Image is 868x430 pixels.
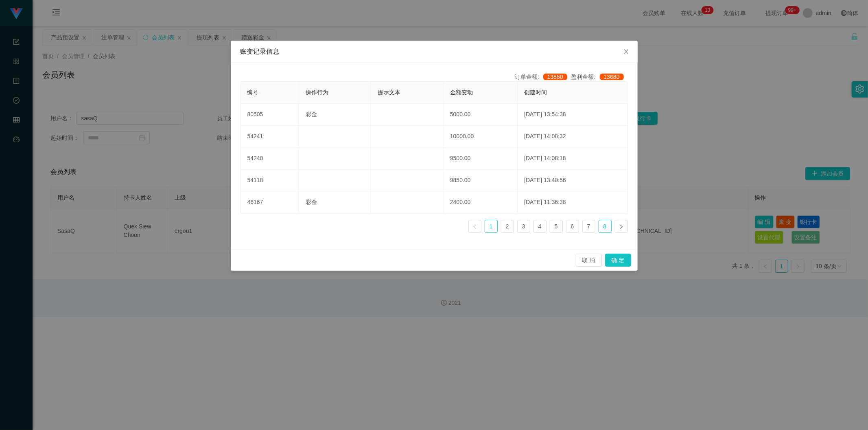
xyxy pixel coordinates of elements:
span: 提示文本 [378,89,400,96]
td: [DATE] 13:40:56 [518,169,627,191]
td: 54240 [241,148,299,169]
li: 4 [533,220,547,233]
i: 图标: left [472,224,477,229]
td: [DATE] 11:36:38 [518,191,627,213]
a: 5 [550,220,562,232]
button: 确 定 [605,254,631,267]
li: 2 [501,220,514,233]
li: 5 [550,220,563,233]
td: 80505 [241,104,299,126]
button: 取 消 [576,254,602,267]
li: 1 [485,220,498,233]
li: 上一页 [468,220,481,233]
li: 6 [566,220,579,233]
li: 下一页 [615,220,628,233]
a: 3 [518,220,530,232]
td: 彩金 [299,104,372,126]
td: 46167 [241,191,299,213]
i: 图标: right [619,224,624,229]
span: 编号 [247,89,259,96]
td: 10000.00 [444,126,518,148]
td: 9850.00 [444,169,518,191]
span: 13860 [543,74,567,80]
div: 盈利金额: [571,73,628,81]
i: 图标: close [623,48,630,55]
span: 操作行为 [306,89,328,96]
li: 7 [582,220,595,233]
a: 4 [534,220,546,232]
a: 6 [566,220,579,232]
a: 1 [485,220,497,232]
td: 5000.00 [444,104,518,126]
div: 订单金额: [515,73,571,81]
button: Close [615,41,638,63]
span: 创建时间 [524,89,547,96]
td: 54118 [241,169,299,191]
td: 彩金 [299,191,372,213]
td: [DATE] 13:54:38 [518,104,627,126]
td: 9500.00 [444,148,518,169]
li: 3 [517,220,530,233]
td: 2400.00 [444,191,518,213]
div: 账变记录信息 [241,47,628,56]
a: 7 [583,220,595,232]
td: [DATE] 14:08:32 [518,126,627,148]
li: 8 [599,220,612,233]
a: 8 [599,220,611,232]
span: 金额变动 [450,89,473,96]
span: 13680 [600,74,624,80]
a: 2 [501,220,514,232]
td: 54241 [241,126,299,148]
td: [DATE] 14:08:18 [518,148,627,169]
